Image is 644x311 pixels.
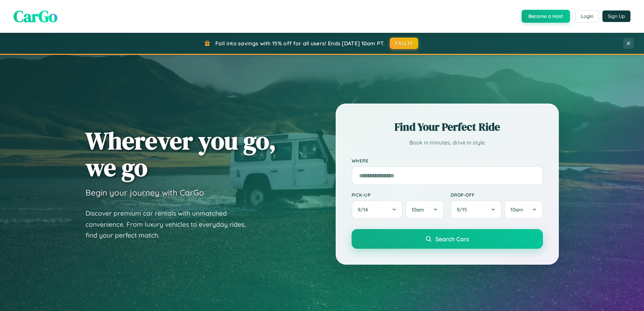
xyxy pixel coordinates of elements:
[602,10,630,22] button: Sign Up
[451,200,502,219] button: 9/15
[451,192,543,198] label: Drop-off
[352,200,403,219] button: 9/14
[435,235,469,243] span: Search Cars
[86,208,255,241] p: Discover premium car rentals with unmatched convenience. From luxury vehicles to everyday rides, ...
[522,10,570,23] button: Become a Host
[352,158,543,163] label: Where
[86,187,204,198] h3: Begin your journey with CarGo
[504,200,543,219] button: 10am
[86,127,276,181] h1: Wherever you go, we go
[411,206,424,213] span: 10am
[352,192,444,198] label: Pick-up
[405,200,444,219] button: 10am
[390,38,418,49] button: FALL15
[352,138,543,148] p: Book in minutes, drive in style
[358,206,371,213] span: 9 / 14
[215,40,385,47] span: Fall into savings with 15% off for all users! Ends [DATE] 10am PT.
[575,10,599,22] button: Login
[457,206,470,213] span: 9 / 15
[352,119,543,134] h2: Find Your Perfect Ride
[352,229,543,249] button: Search Cars
[510,206,523,213] span: 10am
[14,5,57,27] span: CarGo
